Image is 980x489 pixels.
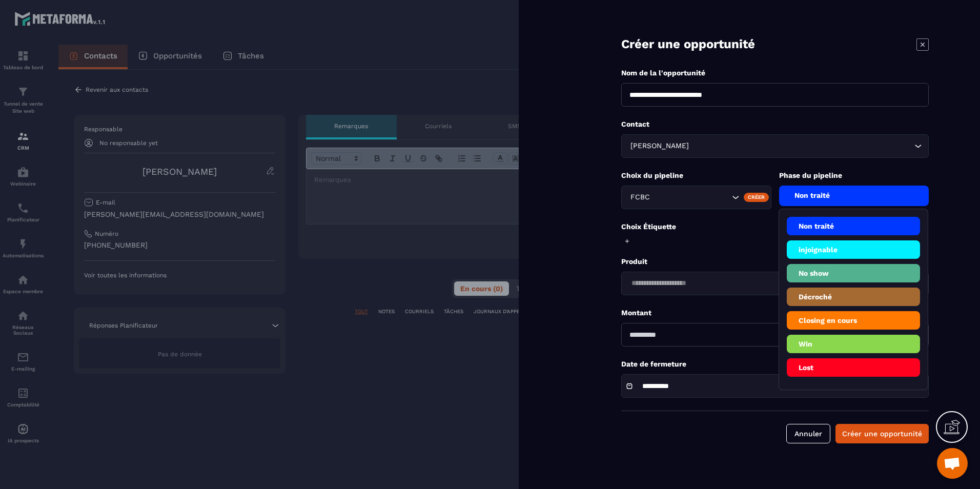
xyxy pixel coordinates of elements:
[664,192,729,203] input: Search for option
[621,171,771,180] p: Choix du pipeline
[621,308,929,318] p: Montant
[621,359,929,369] p: Date de fermeture
[621,257,929,267] p: Produit
[621,68,929,78] p: Nom de la l'opportunité
[621,119,929,129] p: Contact
[621,186,771,209] div: Search for option
[621,36,755,53] p: Créer une opportunité
[779,171,929,180] p: Phase du pipeline
[628,278,912,289] input: Search for option
[937,448,968,479] div: Ouvrir le chat
[621,134,929,158] div: Search for option
[621,222,929,232] p: Choix Étiquette
[621,272,929,295] div: Search for option
[744,193,769,202] div: Créer
[835,424,929,443] button: Créer une opportunité
[628,192,664,203] span: FCBC
[786,424,830,443] button: Annuler
[691,140,912,152] input: Search for option
[628,140,691,152] span: [PERSON_NAME]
